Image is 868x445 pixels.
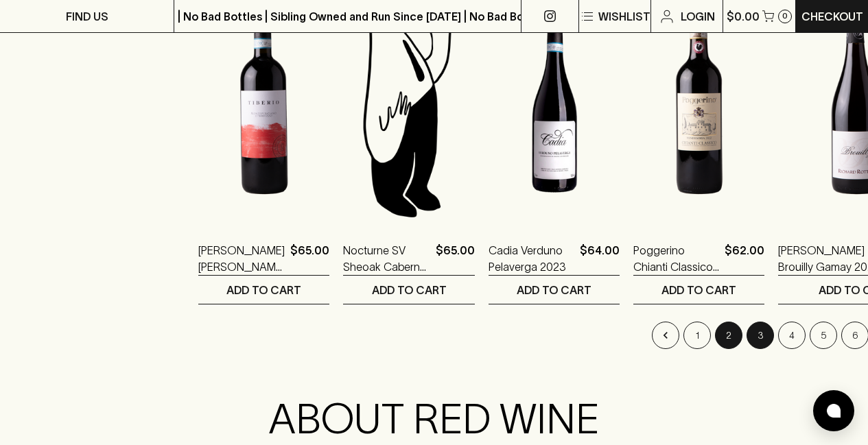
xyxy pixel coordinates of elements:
[436,242,475,275] p: $65.00
[727,8,760,25] p: $0.00
[489,276,620,304] button: ADD TO CART
[661,282,736,298] p: ADD TO CART
[372,282,447,298] p: ADD TO CART
[290,242,329,275] p: $65.00
[810,322,837,349] button: Go to page 5
[517,282,591,298] p: ADD TO CART
[598,8,650,25] p: Wishlist
[715,322,742,349] button: page 2
[725,242,764,275] p: $62.00
[747,322,774,349] button: Go to page 3
[782,12,788,20] p: 0
[778,322,806,349] button: Go to page 4
[681,8,715,25] p: Login
[130,394,738,444] h2: ABOUT RED WINE
[827,404,841,418] img: bubble-icon
[633,276,764,304] button: ADD TO CART
[226,282,301,298] p: ADD TO CART
[66,8,108,25] p: FIND US
[652,322,679,349] button: Go to previous page
[198,242,285,275] a: [PERSON_NAME] [PERSON_NAME] 2022
[683,322,711,349] button: Go to page 1
[801,8,863,25] p: Checkout
[198,276,329,304] button: ADD TO CART
[580,242,620,275] p: $64.00
[343,242,430,275] a: Nocturne SV Sheoak Cabernet Sauvignon 2022
[489,242,574,275] a: Cadia Verduno Pelaverga 2023
[633,242,719,275] a: Poggerino Chianti Classico 2022
[343,276,475,304] button: ADD TO CART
